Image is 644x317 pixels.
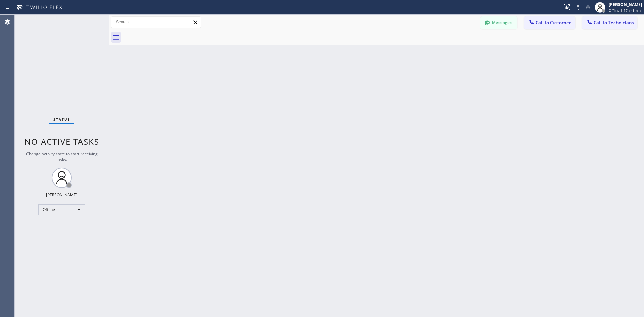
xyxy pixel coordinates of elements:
[583,3,593,12] button: Mute
[38,204,85,215] div: Offline
[524,16,575,29] button: Call to Customer
[594,20,634,26] span: Call to Technicians
[46,192,77,198] div: [PERSON_NAME]
[536,20,571,26] span: Call to Customer
[609,8,641,13] span: Offline | 17h 43min
[480,16,517,29] button: Messages
[24,136,99,147] span: No active tasks
[609,2,642,7] div: [PERSON_NAME]
[582,16,637,29] button: Call to Technicians
[111,17,201,28] input: Search
[26,151,98,162] span: Change activity state to start receiving tasks.
[53,117,70,122] span: Status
